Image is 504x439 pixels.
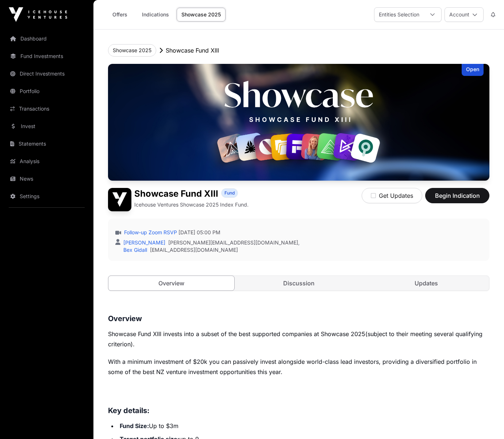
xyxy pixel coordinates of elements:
a: Updates [363,276,489,290]
button: Account [445,7,484,22]
a: [PERSON_NAME] [122,239,165,246]
a: Transactions [6,101,88,117]
a: Showcase 2025 [177,8,226,22]
button: Begin Indication [425,188,489,203]
img: Showcase Fund XIII [108,188,131,211]
a: Follow-up Zoom RSVP [123,229,177,236]
a: Portfolio [6,83,88,99]
p: Icehouse Ventures Showcase 2025 Index Fund. [134,201,249,208]
h3: Overview [108,313,489,324]
button: Get Updates [362,188,422,203]
a: [EMAIL_ADDRESS][DOMAIN_NAME] [150,246,238,254]
strong: Fund Size: [120,422,149,430]
img: Showcase Fund XIII [108,64,489,181]
a: Dashboard [6,31,88,47]
img: Icehouse Ventures Logo [9,7,67,22]
p: Showcase Fund XIII [166,46,219,55]
nav: Tabs [108,276,489,290]
div: , [122,239,300,246]
a: Direct Investments [6,66,88,82]
span: Showcase Fund XIII invests into a subset of the best supported companies at Showcase 2025 [108,330,365,338]
a: Fund Investments [6,48,88,64]
div: Open [462,64,484,76]
p: With a minimum investment of $20k you can passively invest alongside world-class lead investors, ... [108,357,489,377]
a: Offers [105,8,134,22]
a: [PERSON_NAME][EMAIL_ADDRESS][DOMAIN_NAME] [168,239,298,246]
button: Showcase 2025 [108,44,156,57]
a: Statements [6,136,88,152]
a: Invest [6,118,88,134]
a: Bex Gidall [122,247,147,253]
h3: Key details: [108,405,489,416]
div: Entities Selection [374,8,424,22]
a: News [6,171,88,187]
a: Settings [6,188,88,204]
a: Begin Indication [425,195,489,203]
span: Begin Indication [434,191,480,200]
h1: Showcase Fund XIII [134,188,218,200]
a: Indications [137,8,174,22]
a: Discussion [236,276,362,290]
a: Analysis [6,153,88,169]
p: (subject to their meeting several qualifying criterion). [108,329,489,349]
span: Fund [224,190,235,196]
a: Overview [108,276,235,291]
span: [DATE] 05:00 PM [178,229,220,236]
li: Up to $3m [118,421,489,431]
